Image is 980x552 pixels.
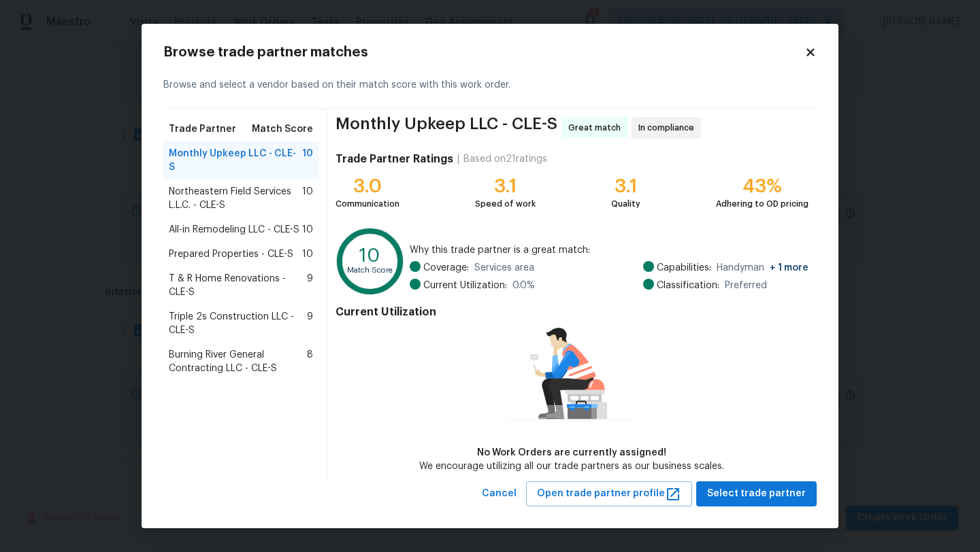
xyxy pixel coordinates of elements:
span: Capabilities: [657,261,711,275]
span: Select trade partner [707,485,806,502]
span: 10 [302,223,313,237]
span: Coverage: [423,261,469,275]
text: Match Score [347,267,393,275]
div: Based on 21 ratings [463,152,547,166]
button: Cancel [476,481,522,506]
span: Preferred [725,279,767,292]
text: 10 [359,246,380,265]
button: Select trade partner [696,481,817,506]
span: Great match [568,121,626,135]
span: Northeastern Field Services L.L.C. - CLE-S [169,185,302,212]
div: We encourage utilizing all our trade partners as our business scales. [419,460,724,473]
span: All-in Remodeling LLC - CLE-S [169,223,299,237]
button: Open trade partner profile [526,481,692,506]
span: Current Utilization: [423,279,507,292]
span: 0.0 % [512,279,535,292]
span: Prepared Properties - CLE-S [169,247,293,261]
span: 10 [302,247,313,261]
span: Cancel [482,485,517,502]
span: 9 [307,272,313,299]
div: Speed of work [475,197,536,211]
span: Classification: [657,279,719,292]
span: Handyman [717,261,808,275]
span: Open trade partner profile [537,485,681,502]
div: Quality [611,197,640,211]
span: Burning River General Contracting LLC - CLE-S [169,348,307,375]
div: | [453,152,463,166]
span: T & R Home Renovations - CLE-S [169,272,307,299]
div: 3.1 [611,179,640,193]
span: Trade Partner [169,122,236,136]
span: In compliance [638,121,700,135]
h2: Browse trade partner matches [163,46,804,59]
div: 3.1 [475,179,536,193]
span: Services area [474,261,534,275]
span: 10 [302,147,313,174]
span: Monthly Upkeep LLC - CLE-S [169,147,302,174]
span: 8 [307,348,313,375]
span: Triple 2s Construction LLC - CLE-S [169,310,307,337]
span: 10 [302,185,313,212]
div: 43% [716,179,808,193]
span: Why this trade partner is a great match: [410,243,808,257]
div: No Work Orders are currently assigned! [419,446,724,460]
div: Browse and select a vendor based on their match score with this work order. [163,62,817,109]
span: + 1 more [770,263,808,273]
span: Match Score [252,122,313,136]
div: Communication [336,197,399,211]
h4: Trade Partner Ratings [336,152,453,166]
h4: Current Utilization [336,305,808,319]
div: 3.0 [336,179,399,193]
div: Adhering to OD pricing [716,197,808,211]
span: 9 [307,310,313,337]
span: Monthly Upkeep LLC - CLE-S [336,117,557,139]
